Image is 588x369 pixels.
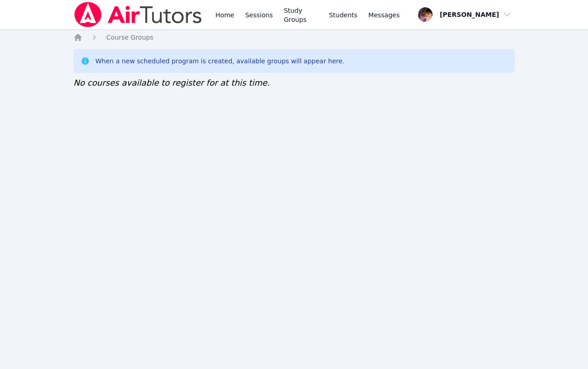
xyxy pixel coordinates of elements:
[106,33,153,42] a: Course Groups
[95,56,345,66] div: When a new scheduled program is created, available groups will appear here.
[73,33,515,42] nav: Breadcrumb
[73,78,270,87] span: No courses available to register for at this time.
[106,34,153,41] span: Course Groups
[73,2,202,27] img: Air Tutors
[368,10,400,20] span: Messages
